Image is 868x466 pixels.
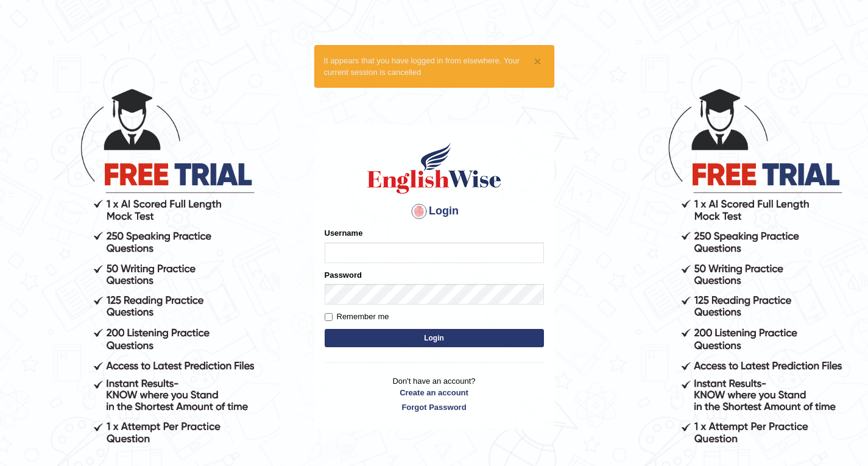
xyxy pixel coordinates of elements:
[325,269,362,281] label: Password
[325,375,544,413] p: Don't have an account?
[314,45,554,88] div: It appears that you have logged in from elsewhere. Your current session is cancelled
[325,329,544,347] button: Login
[325,227,363,239] label: Username
[325,313,333,321] input: Remember me
[325,387,544,398] a: Create an account
[325,311,389,323] label: Remember me
[534,55,541,68] button: ×
[325,401,544,413] a: Forgot Password
[325,202,544,221] h4: Login
[365,141,504,196] img: Logo of English Wise sign in for intelligent practice with AI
